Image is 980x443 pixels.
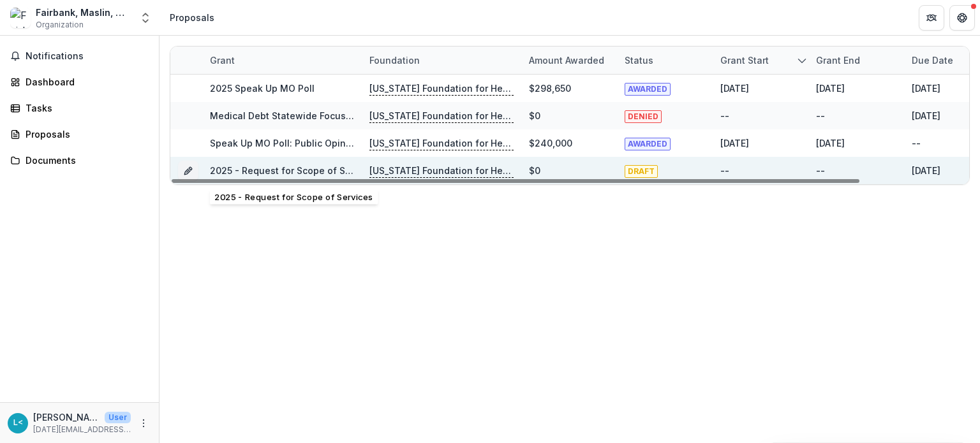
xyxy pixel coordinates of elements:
[808,47,904,74] div: Grant end
[178,161,198,181] button: Grant f2692784-d301-46f9-b526-14ae9e2452ef
[617,47,713,74] div: Status
[26,154,144,167] div: Documents
[26,127,144,141] div: Proposals
[625,110,662,123] span: DENIED
[904,54,961,67] div: Due Date
[912,82,940,95] div: [DATE]
[5,150,154,171] a: Documents
[720,109,729,122] div: --
[210,83,315,94] a: 2025 Speak Up MO Poll
[33,424,131,435] p: [DATE][EMAIL_ADDRESS][DOMAIN_NAME]
[202,47,362,74] div: Grant
[529,109,540,122] div: $0
[912,164,940,177] div: [DATE]
[10,8,31,28] img: Fairbank, Maslin, Maullin, Metz & Associates
[912,109,940,122] div: [DATE]
[165,8,219,27] nav: breadcrumb
[362,47,521,74] div: Foundation
[36,6,131,19] div: Fairbank, Maslin, Maullin, [PERSON_NAME] & Associates
[625,165,658,178] span: DRAFT
[210,138,468,149] a: Speak Up MO Poll: Public Opinion Research in [US_STATE]
[26,51,149,62] span: Notifications
[105,412,131,423] p: User
[210,110,410,121] a: Medical Debt Statewide Focus Group Project
[816,82,845,95] div: [DATE]
[5,46,154,66] button: Notifications
[625,138,671,150] span: AWARDED
[33,410,100,424] p: [PERSON_NAME] Del [PERSON_NAME] <[PERSON_NAME][EMAIL_ADDRESS][DOMAIN_NAME]>
[720,82,749,95] div: [DATE]
[720,164,729,177] div: --
[529,82,571,95] div: $298,650
[713,54,776,67] div: Grant start
[137,5,154,31] button: Open entity switcher
[919,5,944,31] button: Partners
[816,164,825,177] div: --
[136,416,151,431] button: More
[797,55,807,66] svg: sorted descending
[617,54,661,67] div: Status
[13,419,23,427] div: Lucia Del Puppo <lucia@fm3research.com>
[529,164,540,177] div: $0
[170,11,214,24] div: Proposals
[521,47,617,74] div: Amount awarded
[202,54,242,67] div: Grant
[369,136,514,150] p: [US_STATE] Foundation for Health
[713,47,808,74] div: Grant start
[26,101,144,115] div: Tasks
[362,54,427,67] div: Foundation
[369,82,514,96] p: [US_STATE] Foundation for Health
[816,109,825,122] div: --
[521,54,612,67] div: Amount awarded
[5,124,154,145] a: Proposals
[36,19,84,31] span: Organization
[529,136,572,150] div: $240,000
[912,136,921,150] div: --
[26,75,144,89] div: Dashboard
[5,71,154,92] a: Dashboard
[210,165,378,176] a: 2025 - Request for Scope of Services
[816,136,845,150] div: [DATE]
[720,136,749,150] div: [DATE]
[5,98,154,119] a: Tasks
[369,164,514,178] p: [US_STATE] Foundation for Health
[808,54,868,67] div: Grant end
[949,5,975,31] button: Get Help
[625,83,671,96] span: AWARDED
[369,109,514,123] p: [US_STATE] Foundation for Health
